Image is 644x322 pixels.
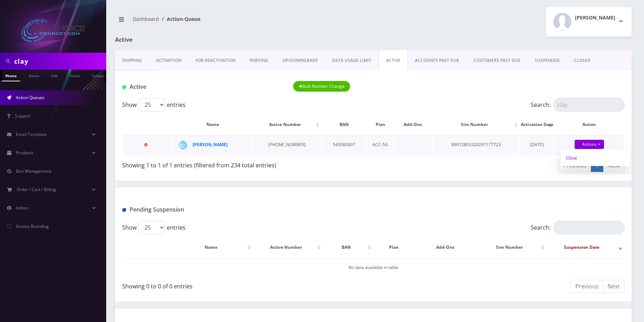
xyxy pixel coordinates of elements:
[554,114,624,135] th: Action
[16,205,29,211] span: Admin
[115,12,368,32] nav: breadcrumb
[415,237,476,258] th: Add-Ons
[149,50,188,71] a: Activation
[16,223,49,229] span: Invoice Branding
[567,50,598,71] a: CLOSED
[394,114,432,135] th: Add-Ons
[367,114,393,135] th: Plan
[293,81,351,92] button: Bulk Number Change
[122,206,283,213] h1: Pending Suspension
[188,50,243,71] a: FOR-REActivation
[122,279,368,291] div: Showing 0 to 0 of 0 entries
[477,237,546,258] th: Sim Number: activate to sort column ascending
[2,70,20,81] a: Phone
[122,98,186,111] label: Show entries
[138,221,165,234] select: Showentries
[408,50,466,71] a: ACCOUNTS PAST DUE
[122,85,126,89] img: Active
[48,70,61,81] a: SIM
[560,153,630,163] a: Close
[16,131,47,137] span: Email Template
[122,208,126,212] img: Pending Suspension
[16,168,51,174] span: Ban Management
[16,94,45,100] span: Action Queues
[433,114,519,135] th: Sim Number: activate to sort column ascending
[15,113,30,119] span: Support
[193,142,228,148] a: [PERSON_NAME]
[14,54,104,68] input: Search in Company
[253,136,321,155] td: [PHONE_NUMBER]
[16,150,33,156] span: Products
[466,50,528,71] a: CUSTOMERS PAST DUE
[603,280,625,293] a: Next
[122,221,186,234] label: Show entries
[133,16,159,22] a: Dashboard
[530,142,544,148] span: [DATE]
[275,50,325,71] a: UP/DOWNGRADE
[560,150,630,166] div: Actions
[122,84,283,90] h1: Active
[323,237,373,258] th: BAN: activate to sort column ascending
[173,114,252,135] th: Name
[115,36,280,43] h1: Active
[559,159,591,172] a: Previous
[575,15,615,21] h2: [PERSON_NAME]
[553,221,625,234] input: Search:
[575,140,604,149] a: Actions
[433,136,519,155] td: 89012803320291177723
[321,114,366,135] th: BAN
[253,237,323,258] th: Active Number: activate to sort column ascending
[243,50,275,71] a: PORTING
[374,237,414,258] th: Plan
[138,98,165,111] select: Showentries
[66,70,83,81] a: Email
[173,237,252,258] th: Name: activate to sort column ascending
[253,114,321,135] th: Active Number: activate to sort column ascending
[122,158,368,169] div: Showing 1 to 1 of 1 entries (filtered from 234 total entries)
[17,186,56,192] span: Order / Cart / Billing
[546,7,632,36] button: [PERSON_NAME]
[88,70,112,81] a: Company
[547,237,624,258] th: Suspension Date: activate to sort column ascending
[528,50,567,71] a: SUSPENDED
[25,70,43,81] a: Name
[531,221,625,234] label: Search:
[571,280,603,293] a: Previous
[367,136,393,155] td: ACC-5G
[159,15,200,23] li: Action-Queue
[520,114,554,135] th: Activation Date: activate to sort column ascending
[321,136,366,155] td: 545060607
[115,50,149,71] a: Shipping
[531,98,625,111] label: Search:
[378,50,408,71] a: ACTIVE
[123,258,624,276] td: No data available in table
[21,19,85,42] img: All Choice Connect
[553,98,625,111] input: Search:
[325,50,378,71] a: DATA USAGE LIMIT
